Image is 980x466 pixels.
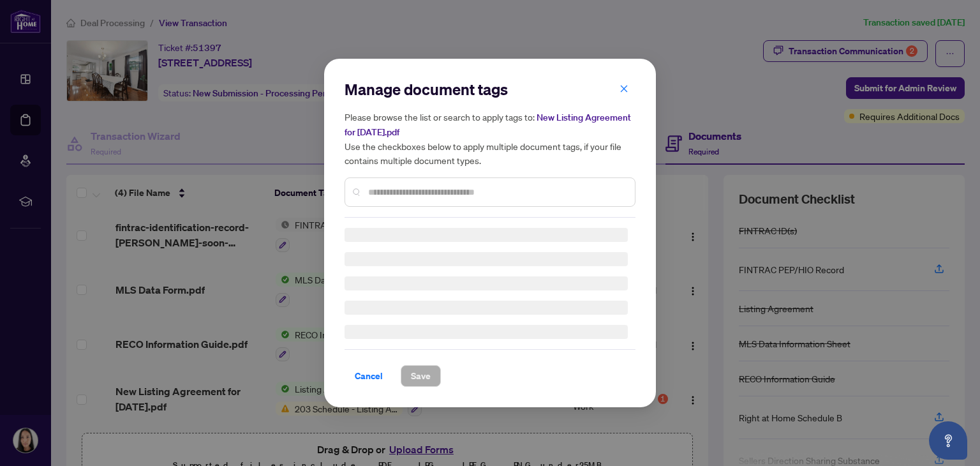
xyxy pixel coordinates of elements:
[401,365,441,387] button: Save
[345,365,393,387] button: Cancel
[345,110,635,167] h5: Please browse the list or search to apply tags to: Use the checkboxes below to apply multiple doc...
[620,84,628,93] span: close
[345,79,635,100] h2: Manage document tags
[355,366,383,386] span: Cancel
[929,421,967,460] button: Open asap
